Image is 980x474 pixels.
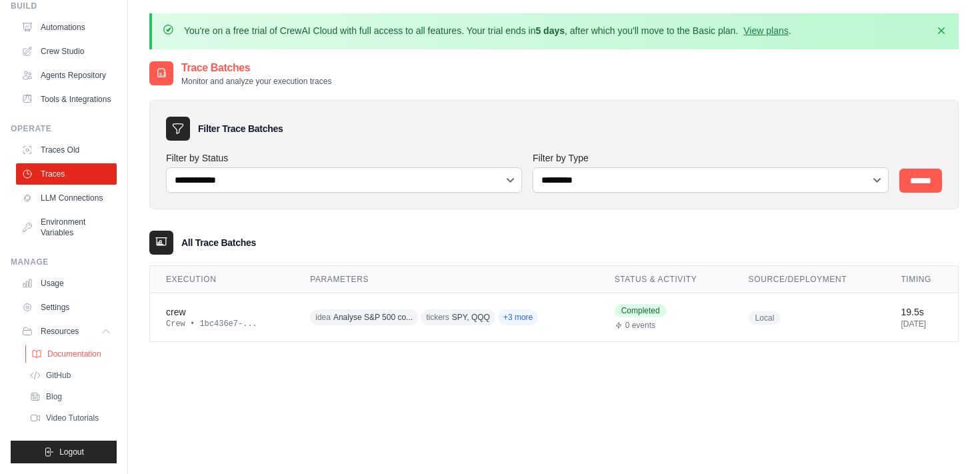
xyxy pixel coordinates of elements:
span: Video Tutorials [46,413,99,423]
a: Documentation [25,345,118,363]
label: Filter by Status [166,151,522,165]
div: [DATE] [901,319,942,329]
div: Manage [11,257,117,267]
button: Logout [11,441,117,463]
a: Blog [24,387,117,406]
a: Usage [16,273,117,294]
a: Settings [16,297,117,318]
th: Execution [150,266,294,293]
div: crew [166,305,278,319]
div: idea: Analyse S&P 500 constituents where earnings surprise exceeded ±5% and evaluate momentum con... [310,307,566,328]
span: Analyse S&P 500 co... [333,312,413,323]
a: Traces Old [16,139,117,161]
a: Environment Variables [16,211,117,243]
a: Agents Repository [16,65,117,86]
span: tickers [426,312,449,323]
th: Timing [885,266,958,293]
span: idea [315,312,331,323]
a: LLM Connections [16,187,117,209]
th: Parameters [294,266,598,293]
a: GitHub [24,366,117,385]
a: Automations [16,17,117,38]
span: Blog [46,391,62,402]
span: Logout [59,447,84,457]
a: Video Tutorials [24,409,117,427]
a: Traces [16,163,117,185]
th: Status & Activity [599,266,733,293]
div: Operate [11,123,117,134]
div: Crew • 1bc436e7-... [166,319,278,329]
p: Monitor and analyze your execution traces [181,76,331,87]
a: View plans [743,25,788,36]
span: Local [749,311,781,325]
div: 19.5s [901,305,942,319]
div: Build [11,1,117,11]
tr: View details for crew execution [150,293,958,342]
p: You're on a free trial of CrewAI Cloud with full access to all features. Your trial ends in , aft... [184,24,791,37]
span: Completed [615,304,667,317]
span: Documentation [47,349,101,359]
span: +3 more [498,309,538,325]
strong: 5 days [535,25,565,36]
th: Source/Deployment [733,266,885,293]
label: Filter by Type [533,151,889,165]
span: SPY, QQQ [452,312,490,323]
a: Crew Studio [16,41,117,62]
span: Resources [41,326,79,337]
h3: Filter Trace Batches [198,122,283,135]
span: GitHub [46,370,71,381]
h2: Trace Batches [181,60,331,76]
button: Resources [16,321,117,342]
span: 0 events [625,320,655,331]
a: Tools & Integrations [16,89,117,110]
h3: All Trace Batches [181,236,256,249]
